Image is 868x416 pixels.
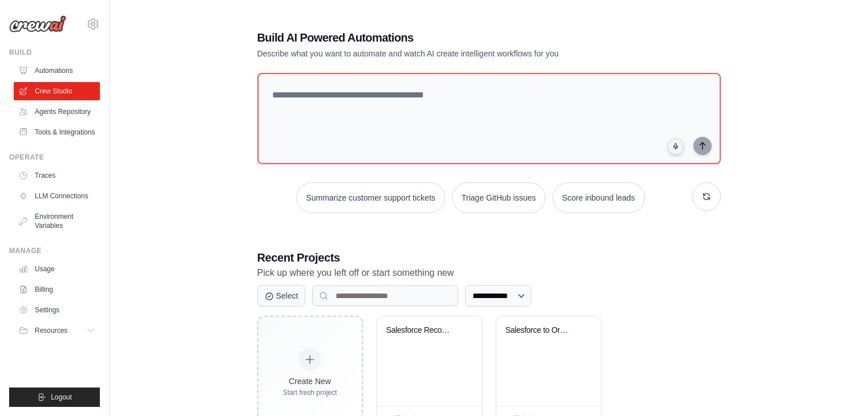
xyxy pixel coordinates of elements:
[9,48,100,57] div: Build
[9,246,100,255] div: Manage
[51,393,72,402] span: Logout
[692,182,721,211] button: Get new suggestions
[14,123,100,141] a: Tools & Integrations
[9,388,100,407] button: Logout
[257,266,721,280] p: Pick up where you left off or start something new
[452,182,546,213] button: Triage GitHub issues
[14,82,100,100] a: Crew Studio
[257,30,641,46] h1: Build AI Powered Automations
[14,103,100,121] a: Agents Repository
[296,182,445,213] button: Summarize customer support tickets
[14,187,100,205] a: LLM Connections
[14,62,100,80] a: Automations
[386,325,455,336] div: Salesforce Records Retriever
[552,182,645,213] button: Score inbound leads
[257,48,641,59] p: Describe what you want to automate and watch AI create intelligent workflows for you
[283,388,337,397] div: Start fresh project
[283,376,337,387] div: Create New
[14,301,100,319] a: Settings
[9,15,66,32] img: Logo
[14,207,100,235] a: Environment Variables
[14,280,100,299] a: Billing
[257,250,721,266] h3: Recent Projects
[667,138,684,155] button: Click to speak your automation idea
[9,153,100,162] div: Operate
[14,166,100,185] a: Traces
[14,260,100,278] a: Usage
[257,285,306,307] button: Select
[35,326,67,335] span: Resources
[506,325,575,336] div: Salesforce to Oracle Fusion Integration
[14,321,100,340] button: Resources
